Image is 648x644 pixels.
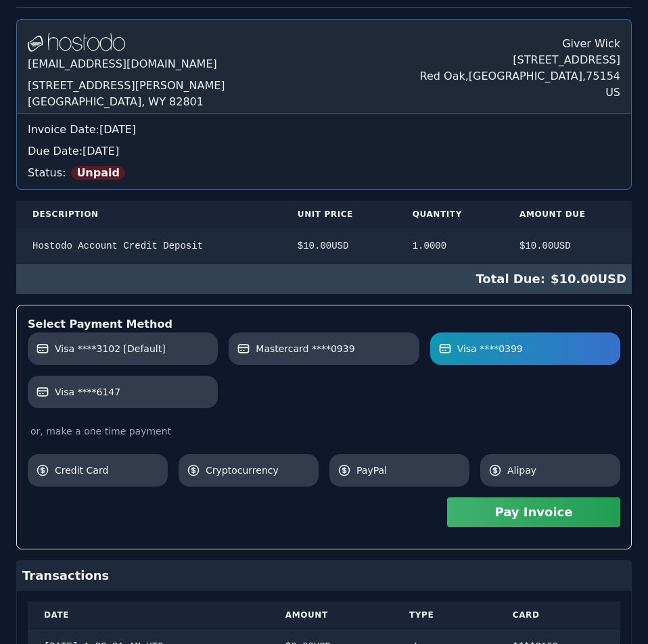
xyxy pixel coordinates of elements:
[420,30,620,52] div: Giver Wick
[496,601,620,629] th: Card
[396,201,503,228] th: Quantity
[393,601,496,629] th: Type
[28,424,620,438] div: or, make a one time payment
[55,464,160,477] span: Credit Card
[269,601,393,629] th: Amount
[206,464,310,477] span: Cryptocurrency
[476,270,551,289] span: Total Due:
[507,464,612,477] span: Alipay
[420,84,620,101] div: US
[447,497,620,527] button: Pay Invoice
[28,601,269,629] th: Date
[28,94,225,110] div: [GEOGRAPHIC_DATA], WY 82801
[298,239,380,253] div: $ 10.00 USD
[16,264,632,294] div: $ 10.00 USD
[28,33,125,53] img: Logo
[28,159,620,181] div: Status:
[55,342,166,355] span: Visa ****3102 [Default]
[281,201,396,228] th: Unit Price
[28,143,620,159] div: Due Date: [DATE]
[71,166,125,180] span: Unpaid
[28,53,225,78] div: [EMAIL_ADDRESS][DOMAIN_NAME]
[17,561,631,591] div: Transactions
[28,78,225,94] div: [STREET_ADDRESS][PERSON_NAME]
[420,52,620,68] div: [STREET_ADDRESS]
[356,464,461,477] span: PayPal
[28,122,620,138] div: Invoice Date: [DATE]
[16,201,281,228] th: Description
[420,68,620,84] div: Red Oak , [GEOGRAPHIC_DATA] , 75154
[28,316,620,332] div: Select Payment Method
[519,239,616,253] div: $ 10.00 USD
[32,239,265,253] div: Hostodo Account Credit Deposit
[413,239,487,253] div: 1.0000
[503,201,632,228] th: Amount Due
